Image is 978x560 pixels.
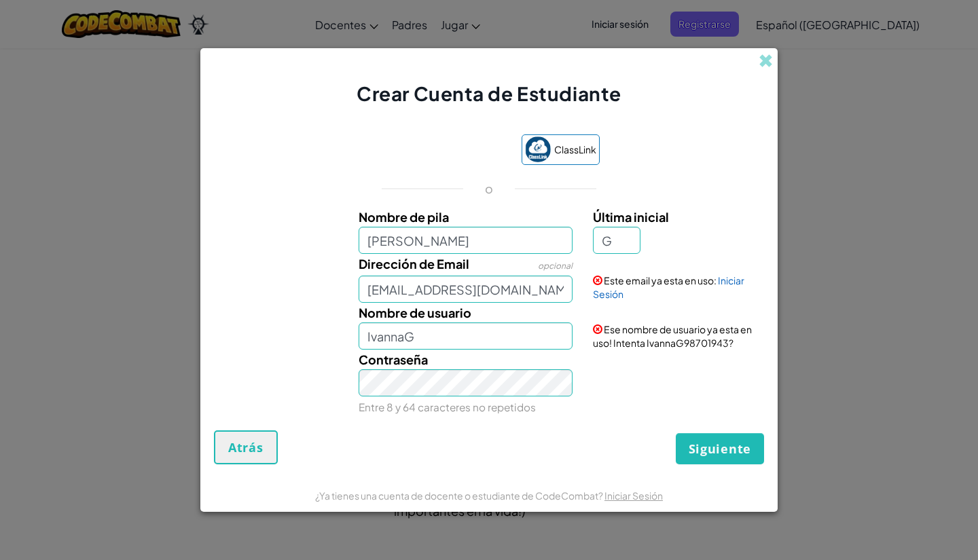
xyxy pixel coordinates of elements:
[604,274,717,286] span: Este email ya esta en uso:
[676,433,764,464] button: Siguiente
[554,140,596,160] span: ClassLink
[228,439,264,455] span: Atrás
[485,181,493,197] p: o
[593,209,669,225] span: Última inicial
[214,430,278,464] button: Atrás
[593,274,744,300] a: Iniciar Sesión
[525,136,551,162] img: classlink-logo-small.png
[593,323,752,349] span: Ese nombre de usuario ya esta en uso! Intenta IvannaG98701943?
[359,209,449,225] span: Nombre de pila
[359,256,469,272] span: Dirección de Email
[357,81,621,105] span: Crear Cuenta de Estudiante
[372,136,515,166] iframe: Botón de Acceder con Google
[315,489,604,502] span: ¿Ya tienes una cuenta de docente o estudiante de CodeCombat?
[689,441,751,457] span: Siguiente
[538,261,573,271] span: opcional
[359,352,428,367] span: Contraseña
[604,489,663,502] a: Iniciar Sesión
[359,400,536,413] small: Entre 8 y 64 caracteres no repetidos
[359,305,471,320] span: Nombre de usuario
